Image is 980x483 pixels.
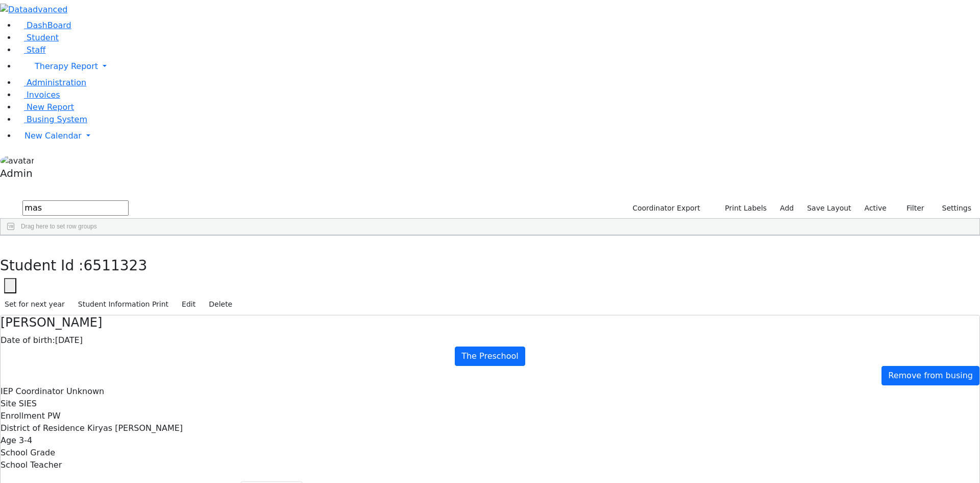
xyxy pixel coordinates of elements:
[66,386,104,396] span: Unknown
[27,45,45,55] span: Staff
[1,385,64,398] label: IEP Coordinator
[16,33,59,42] a: Student
[929,200,976,216] button: Settings
[1,422,85,434] label: District of Residence
[1,334,55,347] label: Date of birth:
[177,296,200,312] button: Edit
[1,398,16,410] label: Site
[16,78,86,87] a: Administration
[860,200,891,216] label: Active
[626,200,705,216] button: Coordinator Export
[775,200,798,216] a: Add
[21,223,97,230] span: Drag here to set row groups
[1,434,16,447] label: Age
[22,200,129,216] input: Search
[27,114,87,124] span: Busing System
[1,334,979,347] div: [DATE]
[455,347,525,366] a: The Preschool
[87,423,183,433] span: Kiryas [PERSON_NAME]
[16,126,980,146] a: New Calendar
[204,296,237,312] button: Delete
[16,114,87,124] a: Busing System
[881,366,979,385] a: Remove from busing
[16,90,60,100] a: Invoices
[16,102,74,112] a: New Report
[802,200,855,216] button: Save Layout
[27,90,60,100] span: Invoices
[27,33,59,42] span: Student
[893,200,929,216] button: Filter
[16,45,45,55] a: Staff
[19,435,32,445] span: 3-4
[1,315,979,330] h4: [PERSON_NAME]
[713,200,771,216] button: Print Labels
[35,61,98,71] span: Therapy Report
[84,257,148,274] span: 6511323
[27,102,74,112] span: New Report
[1,459,62,471] label: School Teacher
[27,78,86,87] span: Administration
[24,131,82,141] span: New Calendar
[16,56,980,77] a: Therapy Report
[47,411,60,421] span: PW
[888,371,973,380] span: Remove from busing
[1,410,45,422] label: Enrollment
[19,399,37,408] span: SIES
[73,296,173,312] button: Student Information Print
[27,20,71,30] span: DashBoard
[1,447,55,459] label: School Grade
[16,20,71,30] a: DashBoard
